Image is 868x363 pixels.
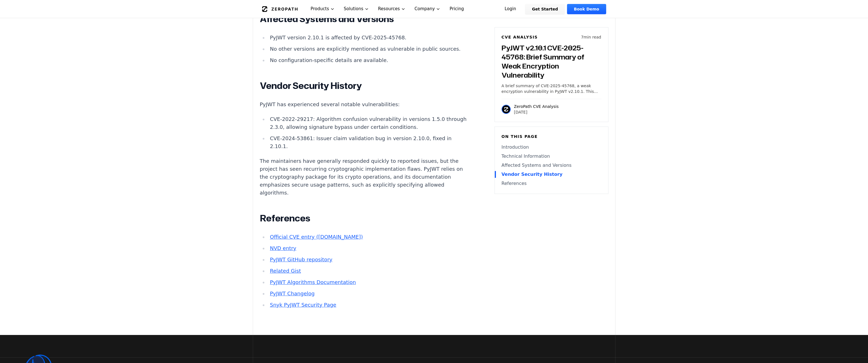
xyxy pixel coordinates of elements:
img: ZeroPath CVE Analysis [502,105,511,114]
p: 7 min read [581,34,601,40]
h6: On this page [502,134,601,139]
a: Official CVE entry ([DOMAIN_NAME]) [270,234,363,240]
a: Introduction [502,144,601,151]
a: Affected Systems and Versions [502,162,601,169]
h3: PyJWT v2.10.1 CVE-2025-45768: Brief Summary of Weak Encryption Vulnerability [502,43,601,80]
a: Book Demo [567,4,606,14]
h2: Affected Systems and Versions [260,13,471,25]
a: Get Started [525,4,565,14]
p: The maintainers have generally responded quickly to reported issues, but the project has seen rec... [260,157,471,197]
a: Snyk PyJWT Security Page [270,302,336,308]
a: References [502,180,601,187]
p: A brief summary of CVE-2025-45768, a weak encryption vulnerability in PyJWT v2.10.1. This post co... [502,83,601,94]
li: CVE-2022-29217: Algorithm confusion vulnerability in versions 1.5.0 through 2.3.0, allowing signa... [268,115,471,131]
a: NVD entry [270,245,296,251]
li: No other versions are explicitly mentioned as vulnerable in public sources. [268,45,471,53]
h6: CVE Analysis [502,34,538,40]
a: Related Gist [270,268,301,274]
a: Technical Information [502,153,601,160]
p: [DATE] [514,109,559,115]
li: CVE-2024-53861: Issuer claim validation bug in version 2.10.0, fixed in 2.10.1. [268,134,471,150]
a: PyJWT Changelog [270,291,315,296]
h2: References [260,213,471,224]
p: PyJWT has experienced several notable vulnerabilities: [260,101,471,108]
li: PyJWT version 2.10.1 is affected by CVE-2025-45768. [268,34,471,42]
p: ZeroPath CVE Analysis [514,104,559,109]
h2: Vendor Security History [260,80,471,91]
a: Vendor Security History [502,171,601,178]
li: No configuration-specific details are available. [268,56,471,64]
a: PyJWT Algorithms Documentation [270,279,356,285]
a: PyJWT GitHub repository [270,257,332,262]
a: Login [498,4,523,14]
